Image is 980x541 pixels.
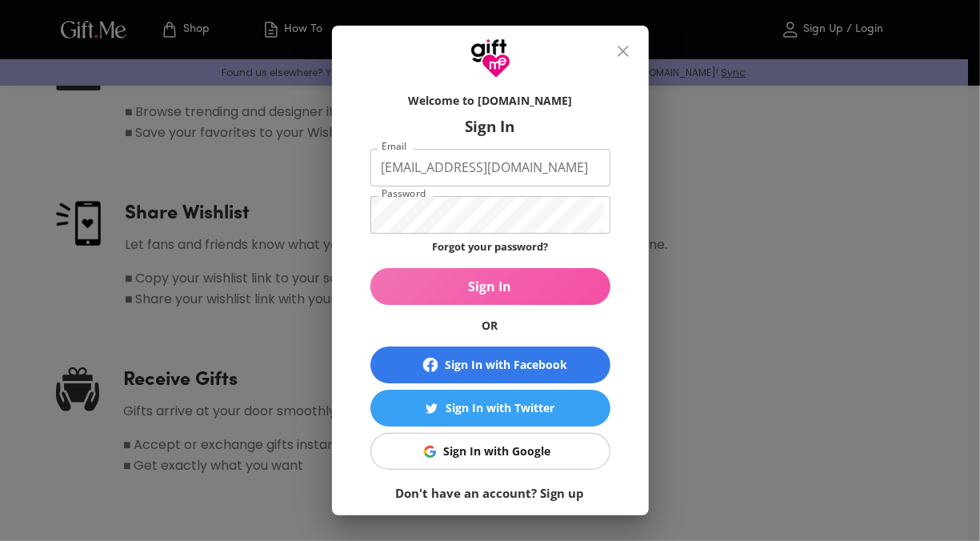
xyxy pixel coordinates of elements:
[446,399,554,417] div: Sign In with Twitter
[370,278,610,295] span: Sign In
[445,356,567,374] div: Sign In with Facebook
[370,515,610,535] p: © 2025 RealGifts, LLC. All rights reserved.
[370,433,610,470] button: Sign In with GoogleSign In with Google
[444,443,551,460] div: Sign In with Google
[370,318,610,334] h6: OR
[370,268,610,305] button: Sign In
[424,446,436,458] img: Sign In with Google
[470,38,510,78] img: GiftMe Logo
[370,347,610,383] button: Sign In with Facebook
[604,32,642,70] button: close
[426,403,438,415] img: Sign In with Twitter
[432,239,548,254] a: Forgot your password?
[396,485,585,501] a: Don't have an account? Sign up
[370,117,610,136] h6: Sign In
[370,93,610,109] h6: Welcome to [DOMAIN_NAME]
[370,390,610,427] button: Sign In with TwitterSign In with Twitter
